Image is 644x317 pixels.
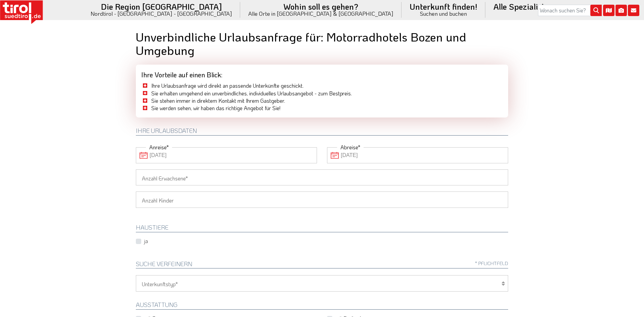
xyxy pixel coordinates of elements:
[141,90,503,97] li: Sie erhalten umgehend ein unverbindliches, individuelles Urlaubsangebot - zum Bestpreis.
[91,11,232,16] small: Nordtirol - [GEOGRAPHIC_DATA] - [GEOGRAPHIC_DATA]
[136,128,508,136] h2: Ihre Urlaubsdaten
[410,11,477,16] small: Suchen und buchen
[136,65,508,82] div: Ihre Vorteile auf einen Blick:
[144,237,148,245] label: ja
[603,5,614,16] i: Karte öffnen
[248,11,393,16] small: Alle Orte in [GEOGRAPHIC_DATA] & [GEOGRAPHIC_DATA]
[615,5,627,16] i: Fotogalerie
[136,302,508,310] h2: Ausstattung
[141,104,503,112] li: Sie werden sehen, wir haben das richtige Angebot für Sie!
[136,30,508,57] h1: Unverbindliche Urlaubsanfrage für: Motorradhotels Bozen und Umgebung
[628,5,639,16] i: Kontakt
[475,261,508,266] span: * Pflichtfeld
[141,82,503,89] li: Ihre Urlaubsanfrage wird direkt an passende Unterkünfte geschickt.
[538,5,602,16] input: Wonach suchen Sie?
[141,97,503,104] li: Sie stehen immer in direktem Kontakt mit Ihrem Gastgeber.
[136,224,508,232] h2: HAUSTIERE
[136,261,508,269] h2: Suche verfeinern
